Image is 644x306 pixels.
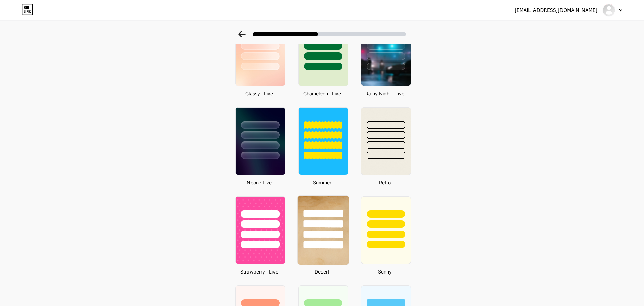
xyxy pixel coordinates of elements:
div: Chameleon · Live [296,90,348,97]
div: Summer [296,179,348,186]
div: Neon · Live [233,179,285,186]
img: insomniacsnack [602,4,615,17]
div: Rainy Night · Live [359,90,411,97]
div: Glassy · Live [233,90,285,97]
img: desert.jpg [297,196,348,265]
div: Strawberry · Live [233,268,285,275]
div: [EMAIL_ADDRESS][DOMAIN_NAME] [515,7,597,14]
div: Sunny [359,268,411,275]
div: Retro [359,179,411,186]
div: Desert [296,268,348,275]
